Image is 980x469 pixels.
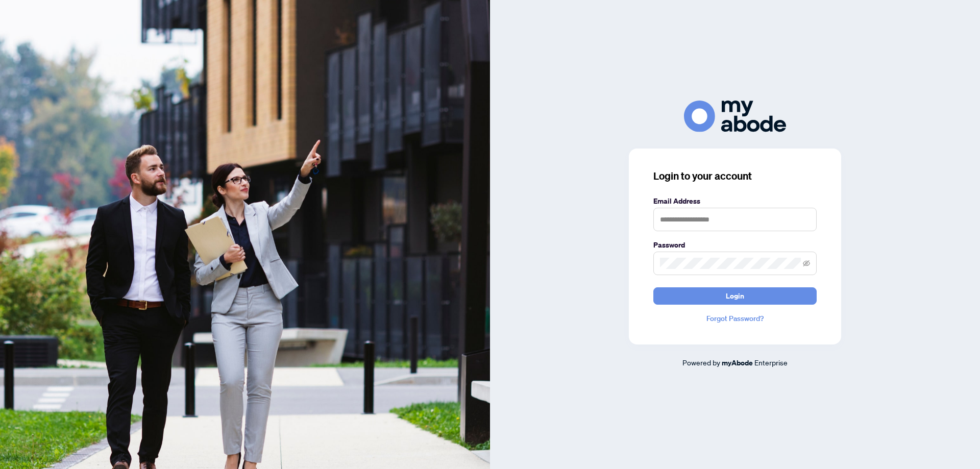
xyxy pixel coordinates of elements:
[653,195,817,207] label: Email Address
[682,358,720,367] span: Powered by
[653,239,817,251] label: Password
[803,260,810,267] span: eye-invisible
[726,288,744,304] span: Login
[754,358,788,367] span: Enterprise
[722,357,753,368] a: myAbode
[684,101,786,132] img: ma-logo
[653,313,817,324] a: Forgot Password?
[653,287,817,305] button: Login
[653,169,817,183] h3: Login to your account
